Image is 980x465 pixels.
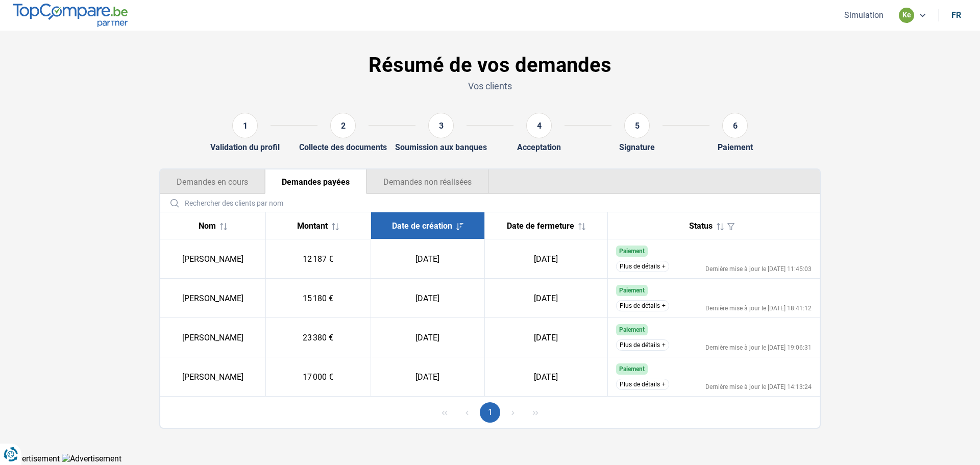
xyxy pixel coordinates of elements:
img: Advertisement [62,454,121,463]
span: Paiement [619,287,645,294]
td: 15 180 € [265,279,371,318]
div: 2 [330,113,356,138]
span: Date de création [392,221,452,231]
td: 12 187 € [265,239,371,279]
span: Paiement [619,365,645,373]
div: Signature [619,142,655,152]
div: ke [899,8,914,23]
button: Plus de détails [616,261,669,272]
div: 3 [428,113,454,138]
input: Rechercher des clients par nom [164,194,816,212]
button: Page 1 [480,402,500,423]
p: Vos clients [159,80,821,92]
button: Next Page [503,402,523,423]
span: Paiement [619,326,645,333]
div: Dernière mise à jour le [DATE] 19:06:31 [705,345,812,351]
td: [DATE] [371,357,484,397]
span: Montant [297,221,328,231]
button: First Page [434,402,455,423]
div: Collecte des documents [299,142,387,152]
div: 4 [526,113,552,138]
div: Acceptation [517,142,561,152]
td: [PERSON_NAME] [160,239,265,279]
div: Paiement [718,142,753,152]
div: Soumission aux banques [395,142,487,152]
span: Status [689,221,713,231]
button: Last Page [525,402,546,423]
button: Previous Page [457,402,477,423]
div: Dernière mise à jour le [DATE] 14:13:24 [705,384,812,390]
td: [PERSON_NAME] [160,279,265,318]
td: [DATE] [484,318,607,357]
td: [PERSON_NAME] [160,318,265,357]
button: Plus de détails [616,339,669,351]
div: 1 [232,113,258,138]
td: [DATE] [371,279,484,318]
span: Date de fermeture [507,221,574,231]
div: fr [951,10,961,20]
button: Demandes en cours [160,169,265,194]
button: Plus de détails [616,379,669,390]
td: 17 000 € [265,357,371,397]
td: [DATE] [371,239,484,279]
span: Nom [199,221,216,231]
button: Demandes non réalisées [366,169,489,194]
div: Dernière mise à jour le [DATE] 11:45:03 [705,266,812,272]
div: 5 [624,113,650,138]
button: Demandes payées [265,169,366,194]
td: [PERSON_NAME] [160,357,265,397]
td: 23 380 € [265,318,371,357]
td: [DATE] [484,239,607,279]
div: Validation du profil [210,142,280,152]
h1: Résumé de vos demandes [159,53,821,78]
button: Simulation [841,10,887,20]
td: [DATE] [484,279,607,318]
td: [DATE] [371,318,484,357]
td: [DATE] [484,357,607,397]
img: TopCompare.be [13,4,128,27]
span: Paiement [619,248,645,255]
div: 6 [722,113,748,138]
button: Plus de détails [616,300,669,311]
div: Dernière mise à jour le [DATE] 18:41:12 [705,305,812,311]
